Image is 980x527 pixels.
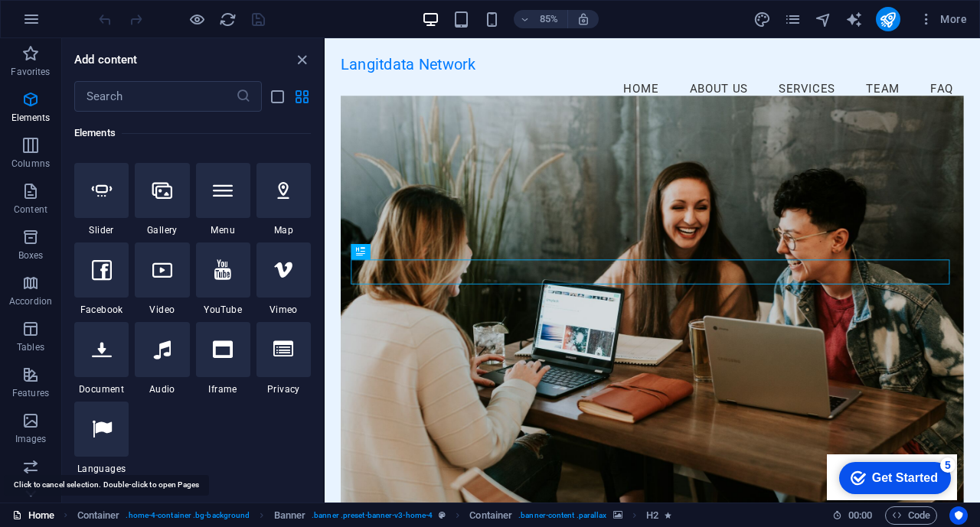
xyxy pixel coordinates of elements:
div: Document [74,322,129,395]
span: Languages [74,463,129,475]
p: Slider [19,479,43,491]
div: Gallery [135,163,189,236]
p: Boxes [18,249,44,262]
span: Slider [74,224,129,236]
div: Vimeo [256,242,311,316]
button: Click here to leave preview mode and continue editing [188,10,206,28]
p: Features [12,387,49,399]
button: Usercentrics [949,506,968,525]
span: . banner .preset-banner-v3-home-4 [312,506,433,525]
i: Design (Ctrl+Alt+Y) [753,11,771,28]
button: Code [885,506,937,525]
p: Columns [11,158,50,170]
h6: Columns [74,487,311,506]
i: This element is a customizable preset [439,511,446,519]
button: design [753,10,772,28]
span: . home-4-container .bg-background [126,506,250,525]
span: Audio [135,383,189,395]
input: Search [74,81,236,112]
span: Privacy [256,383,311,395]
span: : [859,509,861,521]
h6: 85% [537,10,561,28]
span: . banner-content .parallax [518,506,606,525]
span: Video [135,304,189,316]
i: On resize automatically adjust zoom level to fit chosen device. [577,12,590,26]
div: Audio [135,322,189,395]
a: Home [12,506,54,525]
div: Video [135,242,189,316]
p: Accordion [9,295,52,307]
span: 00 00 [848,506,872,525]
div: Get Started 5 items remaining, 0% complete [12,8,124,40]
button: close panel [292,50,311,69]
span: More [919,11,967,27]
div: Map [256,163,311,236]
nav: breadcrumb [77,506,671,525]
h6: Elements [74,124,311,142]
span: Map [256,224,311,236]
span: Click to select. Double-click to edit [77,506,120,525]
span: Click to select. Double-click to edit [274,506,306,525]
div: Menu [196,163,250,236]
span: Gallery [135,224,189,236]
span: Document [74,383,129,395]
i: Publish [879,11,897,28]
p: Images [15,433,47,445]
div: Languages [74,402,129,475]
button: text_generator [845,10,864,28]
span: Iframe [196,383,250,395]
span: Click to select. Double-click to edit [646,506,658,525]
span: Menu [196,224,250,236]
button: list-view [268,87,286,106]
p: Tables [17,341,44,353]
div: 5 [113,3,129,18]
button: More [913,7,973,31]
div: Privacy [256,322,311,395]
button: reload [218,10,237,28]
div: Facebook [74,242,129,316]
span: Facebook [74,304,129,316]
div: YouTube [196,242,250,316]
p: Elements [11,112,51,124]
i: Element contains an animation [665,511,671,519]
button: grid-view [292,87,311,106]
button: pages [784,10,802,28]
i: This element contains a background [613,511,622,519]
p: Favorites [11,66,50,78]
span: Code [892,506,930,525]
span: Vimeo [256,304,311,316]
span: Click to select. Double-click to edit [469,506,512,525]
button: 85% [514,10,568,28]
button: navigator [815,10,833,28]
button: publish [876,7,900,31]
div: Slider [74,163,129,236]
h6: Add content [74,50,138,69]
p: Content [14,203,47,216]
i: Reload page [219,11,237,28]
span: YouTube [196,304,250,316]
div: Get Started [45,17,111,31]
div: Iframe [196,322,250,395]
h6: Session time [832,506,873,525]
